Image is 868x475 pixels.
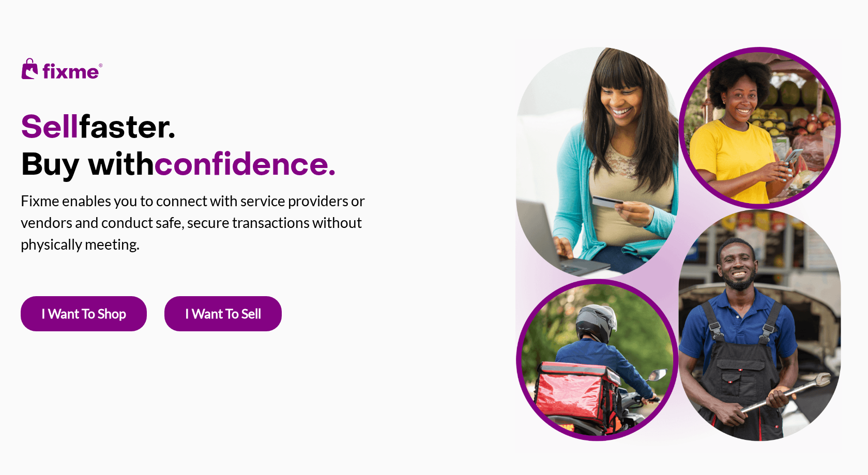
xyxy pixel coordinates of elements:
img: fixme-logo.png [21,57,103,80]
p: Fixme enables you to connect with service providers or vendors and conduct safe, secure transacti... [21,190,479,255]
a: I Want To Shop [21,296,147,331]
h1: faster. Buy with [21,111,479,186]
span: confidence. [154,151,336,182]
a: I Want To Sell [164,296,282,331]
span: Sell [21,114,79,145]
img: home-header-image-sm.png [515,39,842,453]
